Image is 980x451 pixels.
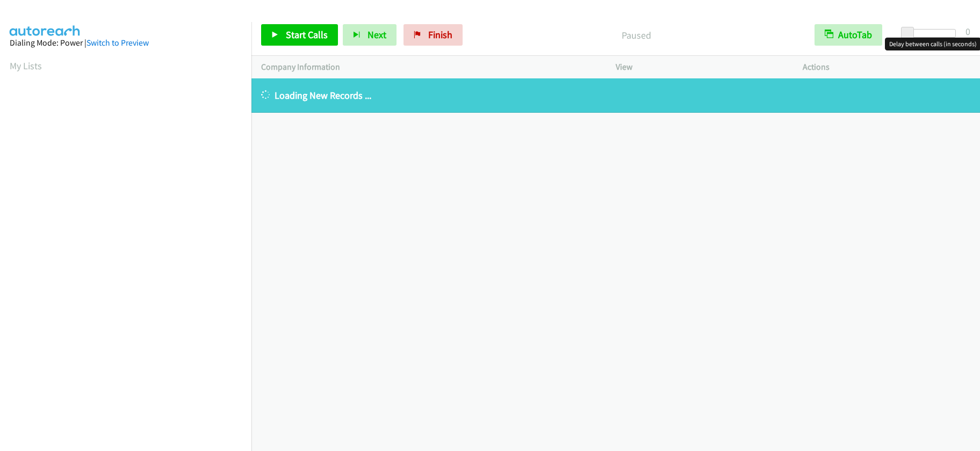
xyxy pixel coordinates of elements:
[616,61,783,74] p: View
[87,38,149,48] a: Switch to Preview
[477,28,795,42] p: Paused
[261,61,596,74] p: Company Information
[10,60,42,72] a: My Lists
[965,24,970,39] div: 0
[261,88,970,103] p: Loading New Records ...
[343,24,397,46] button: Next
[815,24,882,46] button: AutoTab
[261,24,338,46] a: Start Calls
[428,28,452,41] span: Finish
[803,61,970,74] p: Actions
[403,24,463,46] a: Finish
[10,37,242,49] div: Dialing Mode: Power |
[286,28,328,41] span: Start Calls
[367,28,386,41] span: Next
